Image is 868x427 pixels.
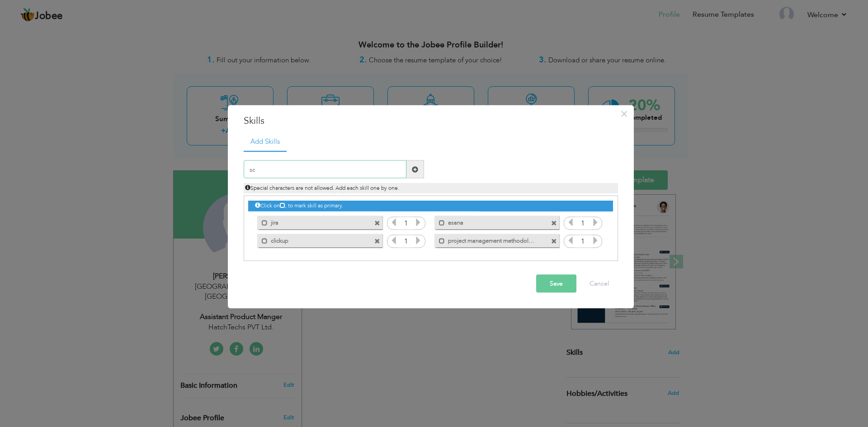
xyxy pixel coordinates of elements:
div: Click on , to mark skill as primary. [248,201,613,211]
label: project management methodologies [445,234,536,245]
label: asana [445,216,536,227]
button: Close [617,106,632,121]
span: × [620,105,628,122]
button: Cancel [580,275,618,293]
span: Special characters are not allowed. Add each skill one by one. [245,184,399,192]
a: Add Skills [244,132,287,152]
button: Save [536,275,576,293]
label: clickup [268,234,359,245]
label: jira [268,216,359,227]
h3: Skills [244,114,618,127]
